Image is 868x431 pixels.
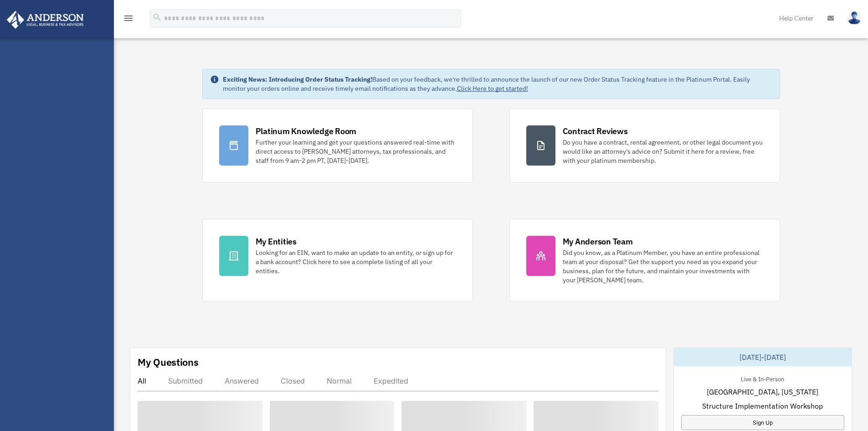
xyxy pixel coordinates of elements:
div: Closed [281,376,305,385]
a: Platinum Knowledge Room Further your learning and get your questions answered real-time with dire... [202,109,473,182]
div: Platinum Knowledge Room [256,125,357,137]
i: menu [123,13,134,24]
a: My Entities Looking for an EIN, want to make an update to an entity, or sign up for a bank accoun... [202,219,473,301]
div: My Entities [256,236,297,247]
div: Looking for an EIN, want to make an update to an entity, or sign up for a bank account? Click her... [256,248,456,275]
div: Answered [225,376,259,385]
span: Structure Implementation Workshop [702,400,823,411]
div: [DATE]-[DATE] [674,348,852,366]
div: My Questions [138,355,199,369]
div: Contract Reviews [563,125,628,137]
div: Expedited [374,376,408,385]
a: My Anderson Team Did you know, as a Platinum Member, you have an entire professional team at your... [509,219,780,301]
span: [GEOGRAPHIC_DATA], [US_STATE] [707,386,818,397]
div: Further your learning and get your questions answered real-time with direct access to [PERSON_NAM... [256,138,456,165]
div: Submitted [168,376,203,385]
div: Normal [327,376,352,385]
i: search [152,12,162,22]
strong: Exciting News: Introducing Order Status Tracking! [223,75,372,83]
div: My Anderson Team [563,236,633,247]
img: Anderson Advisors Platinum Portal [4,11,87,29]
img: User Pic [847,11,861,25]
div: Live & In-Person [734,374,791,383]
a: Contract Reviews Do you have a contract, rental agreement, or other legal document you would like... [509,109,780,182]
div: Based on your feedback, we're thrilled to announce the launch of our new Order Status Tracking fe... [223,75,772,93]
div: All [138,376,146,385]
a: Click Here to get started! [457,84,528,93]
a: menu [123,16,134,24]
div: Did you know, as a Platinum Member, you have an entire professional team at your disposal? Get th... [563,248,763,285]
a: Sign Up [681,415,844,430]
div: Do you have a contract, rental agreement, or other legal document you would like an attorney's ad... [563,138,763,165]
